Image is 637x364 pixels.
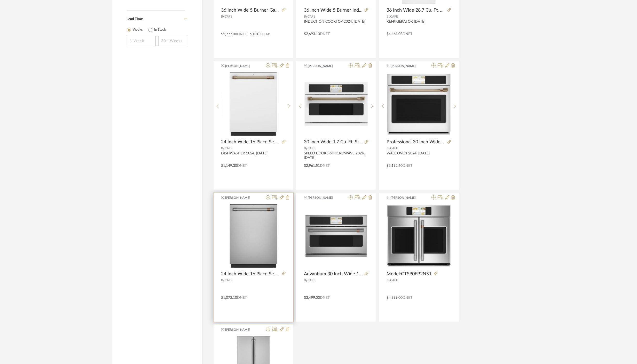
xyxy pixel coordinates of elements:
[387,296,403,300] span: $4,999.00
[221,72,285,136] img: 24 Inch Wide 16 Place Setting Built-In Dishwasher with Hidden Controls and Ultra-Dry System
[304,15,308,18] span: By
[221,204,286,268] img: 24 Inch Wide 16 Place Setting Built-In Top Control Dishwasher with Adjustable Upper Rack and Bott...
[304,139,363,145] span: 30 Inch Wide 1.7 Cu. Ft. Single Electric Oven with Advantium Technology and Convection
[304,296,320,300] span: $3,499.00
[391,64,423,68] span: [PERSON_NAME]
[304,204,368,268] div: 0
[304,164,320,168] span: $2,961.51
[308,195,341,200] span: [PERSON_NAME]
[304,20,368,28] div: INDUCTION COOKTOP 2024, [DATE]
[387,72,451,136] img: Professional 30 Inch Wide 5 Cu. Ft. Single Electric Oven with Steam Clean and Convection
[387,139,445,145] span: Professional 30 Inch Wide 5 Cu. Ft. Single Electric Oven with Steam Clean and Convection
[225,327,258,332] span: [PERSON_NAME]
[390,147,398,150] span: CAFE
[320,296,330,300] span: DNET
[390,15,398,18] span: CAFE
[308,15,315,18] span: CAFE
[225,64,258,68] span: [PERSON_NAME]
[387,204,451,268] div: 0
[304,72,368,136] div: 0
[308,147,315,150] span: CAFE
[304,32,320,36] span: $2,693.10
[133,27,143,32] label: Weeks
[304,147,308,150] span: By
[225,147,233,150] span: CAFE
[127,36,156,46] input: 1 Week
[221,15,225,18] span: By
[304,72,368,136] img: 30 Inch Wide 1.7 Cu. Ft. Single Electric Oven with Advantium Technology and Convection
[221,279,225,282] span: By
[387,164,403,168] span: $3,192.60
[390,279,398,282] span: CAFE
[237,164,247,168] span: DNET
[391,195,423,200] span: [PERSON_NAME]
[225,195,258,200] span: [PERSON_NAME]
[304,271,363,277] span: Advantium 30 Inch Wide 1.7 Cu. Ft. Built-In Wall Oven Microwave
[308,64,341,68] span: [PERSON_NAME]
[304,279,308,282] span: By
[221,7,280,13] span: 36 Inch Wide 5 Burner Gas Cooktop with Sealed Burners
[225,15,233,18] span: CAFE
[221,139,280,145] span: 24 Inch Wide 16 Place Setting Built-In Dishwasher with Hidden Controls and Ultra-Dry System
[320,164,330,168] span: DNET
[221,151,286,160] div: DISHWASHER 2024, [DATE]
[221,147,225,150] span: By
[221,164,237,168] span: $1,149.30
[403,32,413,36] span: DNET
[221,32,237,36] span: $1,777.00
[387,204,451,268] img: Model:CTS90FP2NS1
[304,151,368,160] div: SPEED COOKER/MICROWAVE 2024, [DATE]
[127,17,143,21] span: Lead Time
[308,279,315,282] span: CAFE
[221,296,237,300] span: $1,073.10
[237,32,247,36] span: DNET
[387,32,403,36] span: $4,461.03
[387,279,390,282] span: By
[237,296,247,300] span: DNET
[304,7,363,13] span: 36 Inch Wide 5 Burner Induction Cooktop with Built-in Wi-Fi
[154,27,166,32] label: In Stock
[221,72,285,136] div: 0
[387,271,432,277] span: Model:CTS90FP2NS1
[387,72,451,136] div: 0
[221,271,280,277] span: 24 Inch Wide 16 Place Setting Built-In Top Control Dishwasher with Adjustable Upper Rack and Bott...
[387,20,451,28] div: REFRIGERATOR [DATE]
[387,147,390,150] span: By
[225,279,233,282] span: CAFE
[403,296,413,300] span: DNET
[387,151,451,160] div: WALL OVEN 2024, [DATE]
[387,15,390,18] span: By
[320,32,330,36] span: DNET
[262,32,271,36] span: Lead
[158,36,187,46] input: 20+ Weeks
[250,32,262,37] span: STOCK
[387,7,445,13] span: 36 Inch Wide 28.7 Cu. Ft. Energy Star Certified French Door Refrigerator with Dual-Dispense AutoF...
[221,204,286,268] div: 0
[304,204,368,268] img: Advantium 30 Inch Wide 1.7 Cu. Ft. Built-In Wall Oven Microwave
[403,164,413,168] span: DNET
